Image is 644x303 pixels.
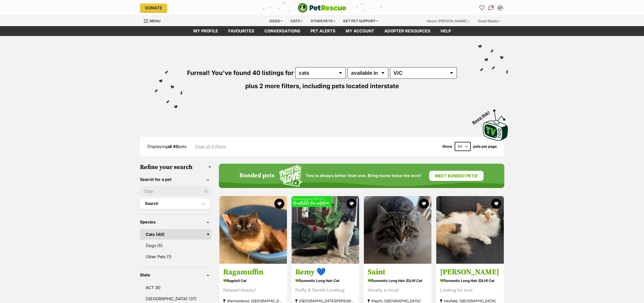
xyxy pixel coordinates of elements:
div: Cats [287,16,306,26]
label: pets per page [473,144,497,148]
div: literally a cloud [368,287,428,294]
a: Favourites [478,4,486,12]
button: My account [496,4,504,12]
span: Show [442,144,452,148]
a: Adopter resources [379,26,435,36]
a: Conversations [487,4,495,12]
a: Other Pets (1) [140,251,211,262]
button: favourite [346,199,357,209]
strong: all 40 [168,144,178,149]
img: Ragamuffin - Ragdoll Cat [219,196,287,264]
h3: Saint [368,268,428,277]
h3: Refine your search [140,164,211,171]
a: Dogs (5) [140,240,211,251]
a: Menu [144,16,164,25]
img: Remy 💙 - Domestic Long Hair Cat [292,196,359,264]
h3: Remy 💙 [295,268,355,277]
div: Fluffy & Gentle Lovebug [295,287,355,294]
a: Clear all 4 filters [195,144,226,149]
img: chat-41dd97257d64d25036548639549fe6c8038ab92f7586957e7f3b1b290dea8141.svg [488,5,494,10]
a: ACT (8) [140,282,211,293]
div: About [PERSON_NAME] [423,16,473,26]
div: Dogs [266,16,286,26]
img: logo-cat-932fe2b9b8326f06289b0f2fb663e598f794de774fb13d1741a6617ecf9a85b4.svg [298,3,346,13]
h3: Ragamuffin [223,268,283,277]
h4: Bonded pets [239,172,275,179]
strong: Domestic Long Hair (DLH) Cat [440,277,500,285]
header: Search for a pet [140,177,211,182]
span: Boop this! [471,107,494,125]
button: Search [140,199,210,209]
strong: Ragdoll Cat [223,277,283,285]
button: favourite [274,199,284,209]
button: favourite [419,199,429,209]
span: Menu [150,19,160,23]
ul: Account quick links [478,4,504,12]
div: Good Reads [474,16,504,26]
div: Looking for love [440,287,500,294]
img: Saint - Domestic Long Hair (DLH) Cat [364,196,431,264]
header: State [140,273,211,277]
a: Cats (40) [140,229,211,240]
button: favourite [491,199,501,209]
img: Squiggle [279,165,302,187]
img: Molly - Domestic Long Hair (DLH) Cat [436,196,504,264]
a: Help [435,26,456,36]
a: My account [341,26,379,36]
img: PetRescue TV logo [483,109,508,141]
a: Meet bonded pets! [429,171,484,181]
span: Displaying pets [148,144,186,149]
a: Boop this! [483,105,508,142]
div: Get pet support [340,16,382,26]
input: Toby [140,186,211,196]
header: Species [140,220,211,224]
strong: Domestic Long Hair (DLH) Cat [368,277,428,285]
span: plus 2 more filters, [245,82,301,90]
div: Relaxed beauty! [223,287,283,294]
span: including pets located interstate [302,82,399,90]
a: PetRescue [298,3,346,13]
a: Favourites [223,26,259,36]
strong: Domestic Long Hair Cat [295,277,355,285]
h3: [PERSON_NAME] [440,268,500,277]
div: LY [498,5,503,10]
span: Two is always better than one. Bring home twice the love! [306,173,421,178]
a: Pet alerts [305,26,341,36]
span: Furreal! You've found 40 listings for [187,69,294,77]
a: My profile [188,26,223,36]
div: Other pets [307,16,339,26]
a: conversations [259,26,305,36]
a: Donate [140,4,167,12]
